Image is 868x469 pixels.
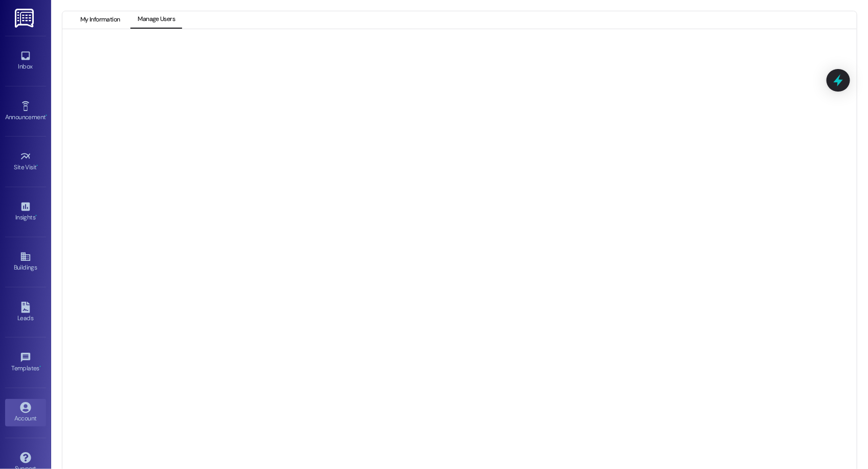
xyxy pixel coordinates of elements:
iframe: retool [83,50,854,462]
button: My Information [73,11,127,29]
button: Manage Users [130,11,182,29]
a: Inbox [5,47,46,75]
span: • [39,363,41,370]
a: Buildings [5,248,46,276]
a: Insights • [5,198,46,226]
span: • [46,112,47,119]
a: Leads [5,299,46,326]
span: • [35,212,37,219]
a: Templates • [5,349,46,376]
span: • [37,162,38,169]
a: Site Visit • [5,148,46,175]
img: ResiDesk Logo [15,9,36,28]
a: Account [5,399,46,427]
